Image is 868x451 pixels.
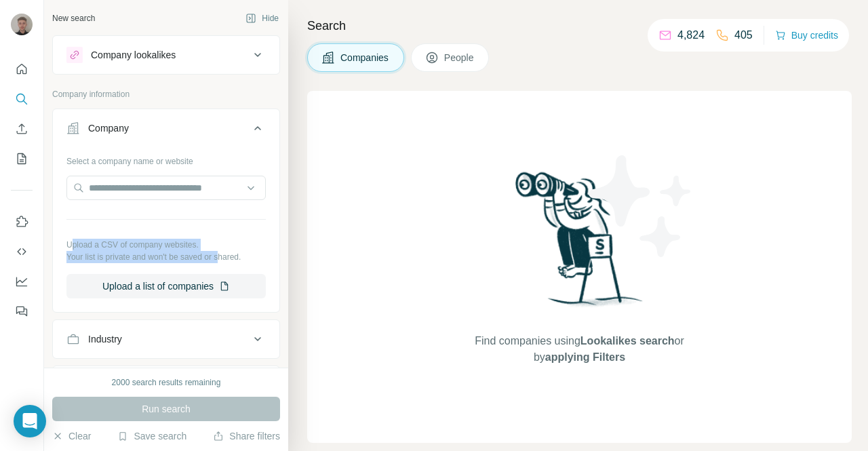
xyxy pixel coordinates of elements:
[52,12,95,24] div: New search
[53,323,279,355] button: Industry
[52,429,91,443] button: Clear
[444,51,475,64] span: People
[11,117,33,141] button: Enrich CSV
[66,251,266,263] p: Your list is private and won't be saved or shared.
[734,27,753,43] p: 405
[11,239,33,264] button: Use Surfe API
[52,88,280,100] p: Company information
[11,146,33,171] button: My lists
[11,269,33,294] button: Dashboard
[307,16,852,35] h4: Search
[66,239,266,251] p: Upload a CSV of company websites.
[91,48,176,62] div: Company lookalikes
[11,299,33,323] button: Feedback
[340,51,390,64] span: Companies
[53,39,279,71] button: Company lookalikes
[88,332,122,346] div: Industry
[213,429,280,443] button: Share filters
[580,145,702,267] img: Surfe Illustration - Stars
[11,210,33,234] button: Use Surfe on LinkedIn
[545,351,625,363] span: applying Filters
[471,333,688,366] span: Find companies using or by
[775,26,838,45] button: Buy credits
[53,112,279,150] button: Company
[11,57,33,81] button: Quick start
[112,376,221,389] div: 2000 search results remaining
[66,274,266,298] button: Upload a list of companies
[14,405,46,437] div: Open Intercom Messenger
[236,8,288,28] button: Hide
[88,121,129,135] div: Company
[11,14,33,35] img: Avatar
[580,335,675,347] span: Lookalikes search
[117,429,186,443] button: Save search
[66,150,266,168] div: Select a company name or website
[677,27,705,43] p: 4,824
[11,87,33,111] button: Search
[509,168,650,319] img: Surfe Illustration - Woman searching with binoculars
